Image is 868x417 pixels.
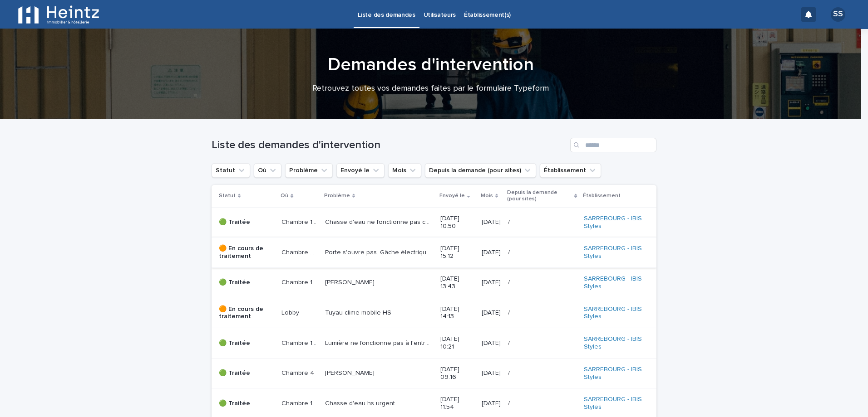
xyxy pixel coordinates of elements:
[219,191,236,201] p: Statut
[508,368,512,377] p: /
[440,305,474,321] p: [DATE] 14:13
[324,191,350,201] p: Problème
[584,215,642,230] a: SARREBOURG - IBIS Styles
[281,217,320,226] p: Chambre 104
[482,369,501,377] p: [DATE]
[482,279,501,286] p: [DATE]
[482,339,501,347] p: [DATE]
[281,247,320,257] p: Chambre 207
[481,191,493,201] p: Mois
[440,396,474,411] p: [DATE] 11:54
[212,139,567,152] h1: Liste des demandes d'intervention
[208,54,653,76] h1: Demandes d'intervention
[219,279,274,286] p: 🟢 Traitée
[325,368,376,377] p: [PERSON_NAME]
[440,275,474,291] p: [DATE] 13:43
[440,366,474,381] p: [DATE] 09:16
[219,305,274,321] p: 🟠 En cours de traitement
[584,366,642,381] a: SARREBOURG - IBIS Styles
[325,217,435,226] p: Chasse d'eau ne fonctionne pas correctement
[212,207,656,238] tr: 🟢 TraitéeChambre 104Chambre 104 Chasse d'eau ne fonctionne pas correctementChasse d'eau ne foncti...
[508,307,512,317] p: /
[254,163,281,178] button: Où
[325,398,397,407] p: Chasse d'eau hs urgent
[508,398,512,407] p: /
[508,217,512,226] p: /
[584,305,642,321] a: SARREBOURG - IBIS Styles
[219,369,274,377] p: 🟢 Traitée
[325,277,376,286] p: [PERSON_NAME]
[584,396,642,411] a: SARREBOURG - IBIS Styles
[281,277,320,286] p: Chambre 107
[482,309,501,317] p: [DATE]
[507,188,572,204] p: Depuis la demande (pour sites)
[508,338,512,347] p: /
[482,249,501,257] p: [DATE]
[336,163,385,178] button: Envoyé le
[212,358,656,388] tr: 🟢 TraitéeChambre 4Chambre 4 [PERSON_NAME][PERSON_NAME] [DATE] 09:16[DATE]// SARREBOURG - IBIS Styles
[212,328,656,359] tr: 🟢 TraitéeChambre 103Chambre 103 Lumière ne fonctionne pas à l'entrée de la chambre voir au plafon...
[584,275,642,291] a: SARREBOURG - IBIS Styles
[212,163,250,178] button: Statut
[425,163,536,178] button: Depuis la demande (pour sites)
[219,339,274,347] p: 🟢 Traitée
[281,338,320,347] p: Chambre 103
[219,218,274,226] p: 🟢 Traitée
[482,400,501,407] p: [DATE]
[281,307,301,317] p: Lobby
[212,267,656,298] tr: 🟢 TraitéeChambre 107Chambre 107 [PERSON_NAME][PERSON_NAME] [DATE] 13:43[DATE]// SARREBOURG - IBIS...
[249,84,612,94] p: Retrouvez toutes vos demandes faites par le formulaire Typeform
[482,218,501,226] p: [DATE]
[584,245,642,260] a: SARREBOURG - IBIS Styles
[285,163,333,178] button: Problème
[281,368,316,377] p: Chambre 4
[212,238,656,268] tr: 🟠 En cours de traitementChambre 207Chambre 207 Porte s'ouvre pas. Gâche électrique fonctionne pas...
[281,398,320,407] p: Chambre 119
[219,400,274,407] p: 🟢 Traitée
[508,277,512,286] p: /
[584,335,642,351] a: SARREBOURG - IBIS Styles
[18,5,99,24] img: EFlGaIRiOEbp5xoNxufA
[325,307,393,317] p: Tuyau clime mobile HS
[440,335,474,351] p: [DATE] 10:21
[440,245,474,260] p: [DATE] 15:12
[831,7,845,22] div: SS
[325,247,435,257] p: Porte s'ouvre pas. Gâche électrique fonctionne pas. Problème récurrent. Changer le système entièr...
[583,191,621,201] p: Établissement
[325,338,435,347] p: Lumière ne fonctionne pas à l'entrée de la chambre voir au plafond
[540,163,601,178] button: Établissement
[570,138,656,152] input: Search
[281,191,288,201] p: Où
[388,163,421,178] button: Mois
[440,215,474,230] p: [DATE] 10:50
[508,247,512,257] p: /
[212,298,656,328] tr: 🟠 En cours de traitementLobbyLobby Tuyau clime mobile HSTuyau clime mobile HS [DATE] 14:13[DATE]/...
[219,245,274,260] p: 🟠 En cours de traitement
[439,191,465,201] p: Envoyé le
